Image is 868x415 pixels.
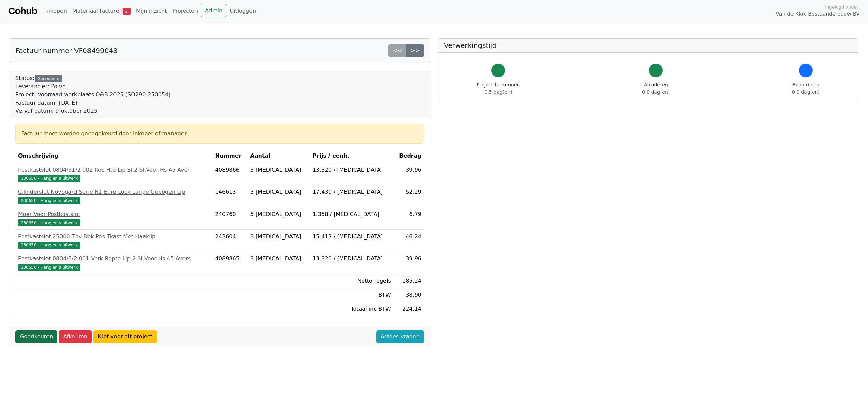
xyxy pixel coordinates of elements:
[213,149,248,163] th: Nummer
[250,255,307,263] div: 3 [MEDICAL_DATA]
[642,81,670,96] div: Afcoderen
[42,4,69,18] a: Inkopen
[21,130,418,138] div: Factuur moet worden goedgekeurd door inkoper of manager.
[133,4,170,18] a: Mijn inzicht
[250,166,307,174] div: 3 [MEDICAL_DATA]
[213,163,248,185] td: 4089866
[18,255,210,271] a: Postkastslot 0804/5/2 001 Verk Ropte Lip 2 Sl.Voor Hs 45 Avers230650 - Hang en sluitwerk
[477,81,520,96] div: Project toekennen
[394,252,424,274] td: 39.96
[18,232,210,249] a: Postkastslot 25000 Tbv Bbk Pos Tkast Met Haaklip230650 - Hang en sluitwerk
[18,264,80,271] span: 230650 - Hang en sluitwerk
[201,4,227,17] a: Admin
[18,242,80,249] span: 230650 - Hang en sluitwerk
[35,75,62,82] div: Gecodeerd
[15,149,213,163] th: Omschrijving
[313,166,391,174] div: 13.320 / [MEDICAL_DATA]
[15,74,171,115] div: Status:
[213,252,248,274] td: 4089865
[18,219,80,226] span: 230650 - Hang en sluitwerk
[394,274,424,288] td: 185.24
[15,330,57,343] a: Goedkeuren
[394,149,424,163] th: Bedrag
[18,210,210,218] div: Moer Voor Postkastslot
[18,232,210,241] div: Postkastslot 25000 Tbv Bbk Pos Tkast Met Haaklip
[310,149,394,163] th: Prijs / eenh.
[247,149,310,163] th: Aantal
[15,91,171,99] div: Project: Voorraad werkplaats O&B 2025 (SO290-250054)
[18,166,210,182] a: Postkastslot 0804/51/2 002 Rec Hte Lip Sl.2 Sl.Voor Hs 45 Aver130650 - Hang en sluitwerk
[394,207,424,230] td: 6.79
[169,4,201,18] a: Projecten
[213,230,248,252] td: 243604
[15,82,171,91] div: Leverancier: Polvo
[776,10,860,18] span: Van de Klok Bestaande bouw BV
[310,274,394,288] td: Netto regels
[18,210,210,227] a: Moer Voor Postkastslot230650 - Hang en sluitwerk
[93,330,157,343] a: Niet voor dit project
[485,89,512,95] span: 0.5 dag(en)
[792,89,820,95] span: 0.9 dag(en)
[15,46,118,55] h5: Factuur nummer VF08499043
[18,188,210,196] div: Cilinderslot Novogard Serie N1 Euro Lock Lange Gebogen Lip
[313,188,391,196] div: 17.430 / [MEDICAL_DATA]
[394,185,424,207] td: 52.29
[18,188,210,204] a: Cilinderslot Novogard Serie N1 Euro Lock Lange Gebogen Lip230650 - Hang en sluitwerk
[825,4,860,10] span: Ingelogd onder:
[394,302,424,316] td: 224.14
[213,185,248,207] td: 146613
[70,4,133,18] a: Materiaal facturen2
[250,232,307,241] div: 3 [MEDICAL_DATA]
[18,197,80,204] span: 230650 - Hang en sluitwerk
[18,175,80,182] span: 130650 - Hang en sluitwerk
[444,41,853,50] h5: Verwerkingstijd
[313,210,391,218] div: 1.358 / [MEDICAL_DATA]
[18,166,210,174] div: Postkastslot 0804/51/2 002 Rec Hte Lip Sl.2 Sl.Voor Hs 45 Aver
[18,255,210,263] div: Postkastslot 0804/5/2 001 Verk Ropte Lip 2 Sl.Voor Hs 45 Avers
[213,207,248,230] td: 240760
[227,4,259,18] a: Uitloggen
[8,3,37,19] a: Cohub
[15,107,171,115] div: Verval datum: 9 oktober 2025
[15,99,171,107] div: Factuur datum: [DATE]
[394,163,424,185] td: 39.96
[310,302,394,316] td: Totaal inc BTW
[310,288,394,302] td: BTW
[376,330,424,343] a: Advies vragen
[123,8,131,15] span: 2
[313,255,391,263] div: 13.320 / [MEDICAL_DATA]
[394,230,424,252] td: 46.24
[406,44,424,57] a: >>
[250,210,307,218] div: 5 [MEDICAL_DATA]
[250,188,307,196] div: 3 [MEDICAL_DATA]
[642,89,670,95] span: 0.0 dag(en)
[59,330,92,343] a: Afkeuren
[792,81,820,96] div: Beoordelen
[313,232,391,241] div: 15.413 / [MEDICAL_DATA]
[394,288,424,302] td: 38.90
